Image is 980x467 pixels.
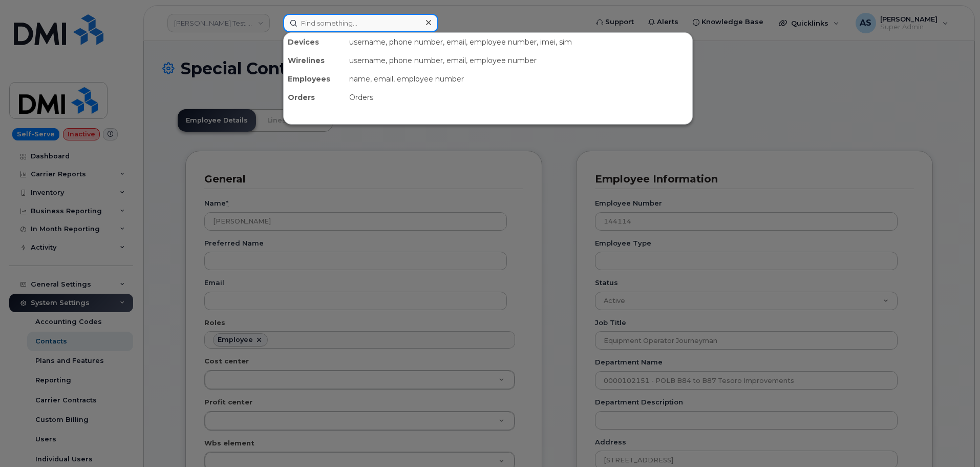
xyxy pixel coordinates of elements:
[284,88,345,107] div: Orders
[284,51,345,70] div: Wirelines
[345,51,692,70] div: username, phone number, email, employee number
[345,33,692,51] div: username, phone number, email, employee number, imei, sim
[284,70,345,88] div: Employees
[284,33,345,51] div: Devices
[345,88,692,107] div: Orders
[345,70,692,88] div: name, email, employee number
